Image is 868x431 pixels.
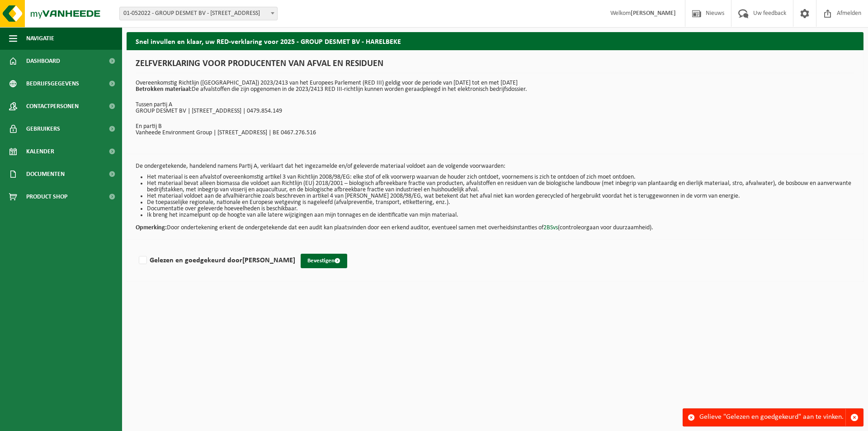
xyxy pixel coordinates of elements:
p: Overeenkomstig Richtlijn ([GEOGRAPHIC_DATA]) 2023/2413 van het Europees Parlement (RED III) geldi... [136,80,854,93]
li: Het materiaal is een afvalstof overeenkomstig artikel 3 van Richtlijn 2008/98/EG: elke stof of el... [147,174,854,180]
p: GROUP DESMET BV | [STREET_ADDRESS] | 0479.854.149 [136,108,854,114]
h1: ZELFVERKLARING VOOR PRODUCENTEN VAN AFVAL EN RESIDUEN [136,59,854,73]
span: Bedrijfsgegevens [26,72,79,95]
p: De ondergetekende, handelend namens Partij A, verklaart dat het ingezamelde en/of geleverde mater... [136,163,854,170]
div: Gelieve "Gelezen en goedgekeurd" aan te vinken. [699,409,845,426]
p: Door ondertekening erkent de ondergetekende dat een audit kan plaatsvinden door een erkend audito... [136,218,854,231]
span: 01-052022 - GROUP DESMET BV - 8530 HARELBEKE, KORTRIJKSESTEENWEG 372 [120,7,277,20]
span: Product Shop [26,185,67,208]
button: Bevestigen [301,254,347,268]
p: Tussen partij A [136,102,854,108]
p: En partij B [136,123,854,130]
p: Vanheede Environment Group | [STREET_ADDRESS] | BE 0467.276.516 [136,130,854,136]
li: Documentatie over geleverde hoeveelheden is beschikbaar. [147,206,854,212]
strong: Betrokken materiaal: [136,86,192,93]
h2: Snel invullen en klaar, uw RED-verklaring voor 2025 - GROUP DESMET BV - HARELBEKE [127,32,863,50]
span: Gebruikers [26,118,60,140]
span: Documenten [26,163,65,185]
li: Ik breng het inzamelpunt op de hoogte van alle latere wijzigingen aan mijn tonnages en de identif... [147,212,854,218]
li: Het materiaal voldoet aan de afvalhiërarchie zoals beschreven in artikel 4 van [PERSON_NAME] 2008... [147,193,854,199]
span: 01-052022 - GROUP DESMET BV - 8530 HARELBEKE, KORTRIJKSESTEENWEG 372 [119,7,278,20]
strong: Opmerking: [136,224,167,231]
strong: [PERSON_NAME] [631,10,676,17]
li: De toepasselijke regionale, nationale en Europese wetgeving is nageleefd (afvalpreventie, transpo... [147,199,854,206]
label: Gelezen en goedgekeurd door [137,254,295,267]
li: Het materiaal bevat alleen biomassa die voldoet aan Richtlijn (EU) 2018/2001 – biologisch afbreek... [147,180,854,193]
strong: [PERSON_NAME] [242,257,295,264]
span: Dashboard [26,50,60,72]
a: 2BSvs [543,224,558,231]
span: Navigatie [26,27,54,50]
span: Kalender [26,140,54,163]
span: Contactpersonen [26,95,79,118]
